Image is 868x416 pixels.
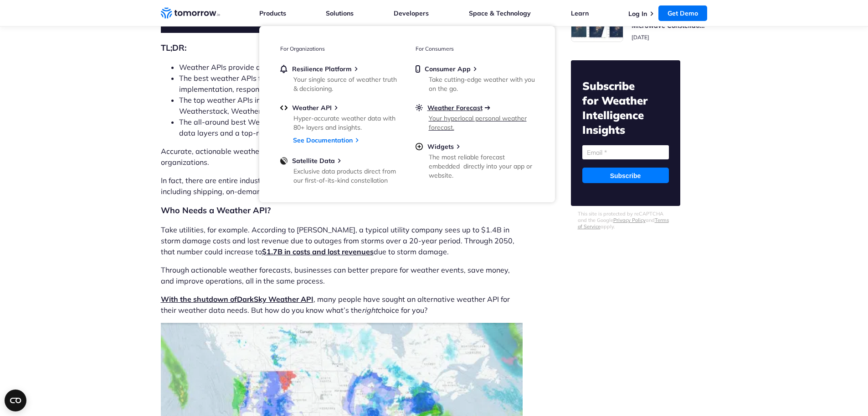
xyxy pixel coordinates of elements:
p: Take utilities, for example. According to [PERSON_NAME], a typical utility company sees up to $1.... [161,224,523,257]
p: Through actionable weather forecasts, businesses can better prepare for weather events, save mone... [161,264,523,286]
div: Your hyperlocal personal weather forecast. [429,114,535,132]
p: , many people have sought an alternative weather API for their weather data needs. But how do you... [161,294,523,316]
span: Satellite Data [292,157,335,165]
a: Weather APIHyper-accurate weather data with 80+ layers and insights. [280,104,399,130]
h2: Subscribe for Weather Intelligence Insights [582,79,669,137]
span: Weather API [292,104,332,112]
input: Email * [582,145,669,159]
a: Solutions [326,9,354,17]
a: Consumer AppTake cutting-edge weather with you on the go. [416,65,534,91]
span: Resilience Platform [292,65,352,73]
div: Exclusive data products direct from our first-of-its-kind constellation [293,167,400,185]
img: bell.svg [280,65,288,73]
i: right [362,305,378,315]
img: plus-circle.svg [416,142,423,151]
a: Satellite DataExclusive data products direct from our first-of-its-kind constellation [280,157,399,183]
span: Weather Forecast [427,104,483,112]
a: Privacy Policy [613,217,646,223]
a: Home link [161,6,220,20]
a: Resilience PlatformYour single source of weather truth & decisioning. [280,65,399,91]
a: Developers [394,9,429,17]
div: Your single source of weather truth & decisioning. [293,75,400,93]
div: The most reliable forecast embedded directly into your app or website. [429,153,535,180]
div: Hyper-accurate weather data with 80+ layers and insights. [293,114,400,132]
h2: TL;DR: [161,42,523,54]
a: $1.7B in costs and lost revenues [262,247,374,256]
li: The all-around best Weather API for 2025 is [DATE][DOMAIN_NAME]’s Weather API, offering 80+ data ... [179,116,523,138]
p: Accurate, actionable weather forecasts available through a weather API are vital to the success o... [161,146,523,168]
span: Widgets [427,142,454,151]
a: Space & Technology [469,9,531,17]
a: Get Demo [658,5,707,21]
li: The best weather APIs for 2025 are judged based on functionality & scope, compatibility & ease of... [179,73,523,95]
a: Weather ForecastYour hyperlocal personal weather forecast. [416,104,534,130]
li: Weather APIs provide developers access to current, forecasted, and historical weather data. [179,62,523,73]
img: mobile.svg [416,65,420,73]
p: This site is protected by reCAPTCHA and the Google and apply. [578,211,673,230]
input: Subscribe [582,168,669,183]
img: satellite-data-menu.png [280,157,288,165]
img: sun.svg [416,104,423,112]
p: In fact, there are entire industries where weather conditions directly impact day-to-day operatio... [161,175,523,197]
a: See Documentation [293,136,353,144]
a: Learn [571,9,589,17]
div: Take cutting-edge weather with you on the go. [429,75,535,93]
h2: Who Needs a Weather API? [161,204,523,217]
li: The top weather APIs in [DATE] include [DATE][DOMAIN_NAME], OpenWeatherMap, MeteoGroup, Weatherst... [179,95,523,116]
h3: For Consumers [416,45,534,52]
img: api.svg [280,104,288,112]
h3: For Organizations [280,45,399,52]
span: With the shutdown of [161,295,254,304]
a: Log In [628,10,647,18]
span: Consumer App [425,65,471,73]
a: Terms of Service [578,217,669,230]
span: publish date [632,34,649,41]
a: WidgetsThe most reliable forecast embedded directly into your app or website. [416,142,534,178]
b: Dark [237,295,254,304]
a: With the shutdown ofDarkSky Weather API [161,295,313,304]
button: Open CMP widget [5,390,26,411]
a: Products [259,9,286,17]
